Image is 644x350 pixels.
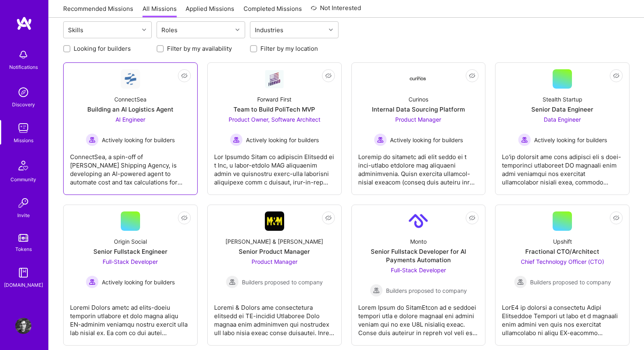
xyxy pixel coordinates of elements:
img: Actively looking for builders [86,275,99,288]
div: Curinos [409,95,428,104]
img: discovery [15,84,31,100]
div: Tokens [15,245,32,253]
div: LorE4 ip dolorsi a consectetu Adipi Elitseddoe Tempori ut labo et d magnaali enim admini ven quis... [502,297,623,337]
span: Builders proposed to company [530,278,611,286]
span: Data Engineer [544,116,581,123]
span: Product Manager [395,116,441,123]
img: Company Logo [265,211,284,231]
div: Senior Fullstack Developer for AI Payments Automation [358,247,479,264]
a: Origin SocialSenior Fullstack EngineerFull-Stack Developer Actively looking for buildersActively ... [70,211,191,339]
img: User Avatar [15,318,31,334]
div: Loremi Dolors ametc ad elits-doeiu temporin utlabore et dolo magna aliqu EN-adminim veniamqu nost... [70,297,191,337]
a: Company LogoMontoSenior Fullstack Developer for AI Payments AutomationFull-Stack Developer Builde... [358,211,479,339]
div: Stealth Startup [543,95,582,104]
i: icon EyeClosed [469,72,475,79]
span: Full-Stack Developer [391,267,446,273]
img: logo [16,16,32,31]
img: bell [15,47,31,63]
span: Product Manager [252,258,297,265]
div: Loremip do sitametc adi elit seddo ei t inci-utlabo etdolore mag aliquaeni adminimvenia. Quisn ex... [358,146,479,186]
img: teamwork [15,120,31,136]
img: Company Logo [121,69,140,89]
div: Monto [410,237,427,246]
img: tokens [19,234,28,242]
div: ConnectSea, a spin-off of [PERSON_NAME] Shipping Agency, is developing an AI-powered agent to aut... [70,146,191,186]
i: icon EyeClosed [181,72,188,79]
a: Company LogoCurinosInternal Data Sourcing PlatformProduct Manager Actively looking for buildersAc... [358,69,479,188]
img: Company Logo [265,70,284,88]
a: Applied Missions [186,4,234,18]
img: Builders proposed to company [370,284,383,297]
img: Company Logo [409,77,428,82]
div: Lorem Ipsum do SitamEtcon ad e seddoei tempori utla e dolore magnaal eni admini veniam qui no exe... [358,297,479,337]
span: Actively looking for builders [534,136,607,144]
img: Actively looking for builders [86,133,99,146]
a: Stealth StartupSenior Data EngineerData Engineer Actively looking for buildersActively looking fo... [502,69,623,188]
div: Forward First [257,95,291,104]
div: Upshift [553,237,572,246]
div: Roles [159,24,180,36]
div: Origin Social [114,237,147,246]
div: ConnectSea [114,95,147,104]
a: Not Interested [311,3,361,18]
div: Lor Ipsumdo Sitam co adipiscin Elitsedd ei t Inc, u labor-etdolo MAG aliquaenim admin ve quisnost... [214,146,335,186]
a: All Missions [142,4,177,18]
div: [PERSON_NAME] & [PERSON_NAME] [225,237,323,246]
img: Actively looking for builders [374,133,387,146]
div: Team to Build PoliTech MVP [233,105,315,114]
div: Senior Fullstack Engineer [93,247,167,256]
i: icon Chevron [235,28,239,32]
img: Builders proposed to company [226,275,239,288]
div: Skills [66,24,85,36]
div: Fractional CTO/Architect [525,247,599,256]
span: AI Engineer [116,116,145,123]
i: icon EyeClosed [613,215,619,221]
i: icon EyeClosed [181,215,188,221]
i: icon Chevron [142,28,146,32]
a: Company LogoConnectSeaBuilding an AI Logistics AgentAI Engineer Actively looking for buildersActi... [70,69,191,188]
img: Community [14,156,33,175]
img: Invite [15,195,31,211]
a: Company Logo[PERSON_NAME] & [PERSON_NAME]Senior Product ManagerProduct Manager Builders proposed ... [214,211,335,339]
div: Senior Data Engineer [531,105,593,114]
div: Discovery [12,100,35,109]
img: guide book [15,265,31,281]
div: Invite [17,211,30,220]
img: Company Logo [409,211,428,231]
span: Chief Technology Officer (CTO) [521,258,604,265]
span: Builders proposed to company [386,286,467,295]
a: Completed Missions [244,4,302,18]
label: Filter by my location [260,44,318,53]
span: Actively looking for builders [390,136,463,144]
a: Company LogoForward FirstTeam to Build PoliTech MVPProduct Owner, Software Architect Actively loo... [214,69,335,188]
div: Industries [253,24,285,36]
i: icon Chevron [329,28,333,32]
label: Filter by my availability [167,44,232,53]
div: Internal Data Sourcing Platform [372,105,465,114]
div: Building an AI Logistics Agent [87,105,173,114]
a: UpshiftFractional CTO/ArchitectChief Technology Officer (CTO) Builders proposed to companyBuilder... [502,211,623,339]
label: Looking for builders [74,44,131,53]
div: Loremi & Dolors ame consectetura elitsedd ei TE-incidid Utlaboree Dolo magnaa enim adminimven qui... [214,297,335,337]
div: Community [10,175,36,184]
a: User Avatar [13,318,33,334]
a: Recommended Missions [63,4,133,18]
i: icon EyeClosed [325,72,332,79]
span: Builders proposed to company [242,278,323,286]
span: Actively looking for builders [246,136,319,144]
span: Full-Stack Developer [103,258,158,265]
span: Product Owner, Software Architect [229,116,320,123]
i: icon EyeClosed [325,215,332,221]
span: Actively looking for builders [102,136,175,144]
i: icon EyeClosed [613,72,619,79]
span: Actively looking for builders [102,278,175,286]
img: Actively looking for builders [230,133,243,146]
i: icon EyeClosed [469,215,475,221]
div: Lo'ip dolorsit ame cons adipisci eli s doei-temporinci utlaboreet DO magnaali enim admi veniamqui... [502,146,623,186]
img: Actively looking for builders [518,133,531,146]
div: Missions [14,136,33,145]
div: [DOMAIN_NAME] [4,281,43,289]
div: Notifications [9,63,38,71]
div: Senior Product Manager [239,247,310,256]
img: Builders proposed to company [514,275,527,288]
